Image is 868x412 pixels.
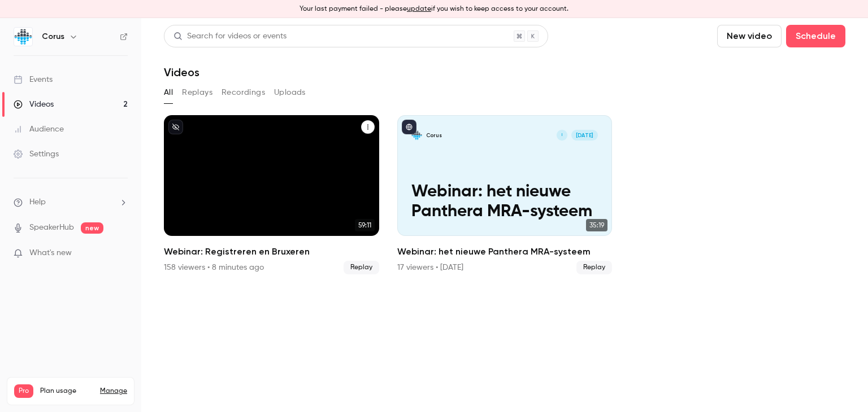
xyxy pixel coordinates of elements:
button: Recordings [222,84,265,102]
div: Settings [14,148,59,160]
h2: Webinar: het nieuwe Panthera MRA-systeem [397,245,613,258]
p: Webinar: het nieuwe Panthera MRA-systeem [411,182,597,221]
span: Plan usage [40,387,93,396]
span: 35:19 [586,219,607,231]
h1: Videos [164,65,199,79]
span: What's new [29,247,72,259]
section: Videos [164,25,845,405]
li: Webinar: Registreren en Bruxeren [164,115,379,274]
button: update [407,4,431,14]
span: [DATE] [571,130,597,141]
h2: Webinar: Registreren en Bruxeren [164,245,379,258]
button: Uploads [274,84,306,102]
span: Pro [14,384,33,398]
span: 59:11 [355,219,375,231]
span: Replay [344,261,379,274]
button: published [402,120,416,134]
button: New video [717,25,782,47]
a: Webinar: het nieuwe Panthera MRA-systeemCorusI[DATE]Webinar: het nieuwe Panthera MRA-systeem35:19... [397,115,613,274]
button: Schedule [786,25,845,47]
p: Corus [426,132,442,139]
button: All [164,84,173,102]
div: Events [14,74,53,85]
div: I [556,129,568,141]
a: Manage [100,387,127,396]
h6: Corus [42,31,64,42]
a: SpeakerHub [29,222,74,234]
button: unpublished [168,120,183,134]
div: Videos [14,99,54,110]
div: Search for videos or events [173,30,287,42]
div: Audience [14,124,64,135]
div: 17 viewers • [DATE] [397,262,463,273]
span: Help [29,196,46,208]
a: 59:11Webinar: Registreren en Bruxeren158 viewers • 8 minutes agoReplay [164,115,379,274]
img: Corus [14,28,32,46]
span: new [81,222,103,234]
span: Replay [576,261,612,274]
ul: Videos [164,115,845,274]
button: Replays [182,84,212,102]
img: Webinar: het nieuwe Panthera MRA-systeem [411,130,422,141]
li: help-dropdown-opener [14,196,128,208]
div: 158 viewers • 8 minutes ago [164,262,264,273]
li: Webinar: het nieuwe Panthera MRA-systeem [397,115,613,274]
p: Your last payment failed - please if you wish to keep access to your account. [300,4,568,14]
